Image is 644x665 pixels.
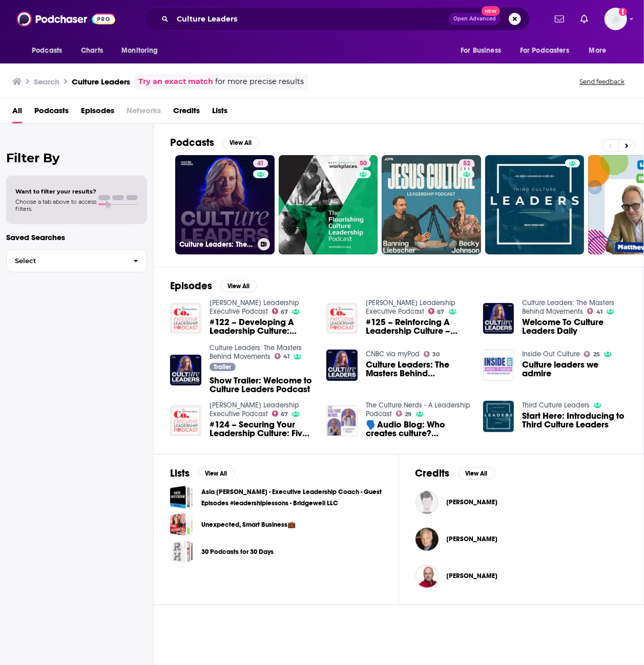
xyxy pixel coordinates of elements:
span: Credits [173,102,200,123]
p: Saved Searches [6,232,147,242]
a: Stephen McDowell [447,535,498,543]
a: Ramon Vullings [416,565,439,588]
span: [PERSON_NAME] [447,572,498,580]
span: Monitoring [121,44,158,58]
img: Welcome To Culture Leaders Daily [483,303,514,334]
a: The Culture Nerds - A Leadership Podcast [366,401,470,418]
a: 30 Podcasts for 30 Days [170,540,193,563]
a: Episodes [81,102,114,123]
h2: Credits [416,467,450,480]
h2: Podcasts [170,136,214,149]
button: open menu [25,41,75,60]
span: 25 [593,352,600,357]
a: Maxwell Leadership Executive Podcast [366,298,455,316]
img: Stephen McDowell [416,528,439,551]
span: 67 [438,310,445,314]
button: open menu [453,41,514,60]
span: 67 [281,412,288,417]
a: Third Culture Leaders [522,401,590,410]
h2: Episodes [170,280,212,292]
a: Charts [74,41,109,60]
a: 52 [382,155,481,254]
a: 41 [253,159,268,167]
a: Unexpected, Smart Business💼 [170,513,193,536]
span: Charts [81,44,103,58]
a: Welcome To Culture Leaders Daily [522,318,627,335]
span: All [12,102,22,123]
div: Search podcasts, credits, & more... [144,7,530,31]
img: Zach Mercurio [416,491,439,514]
span: Want to filter your results? [15,188,96,195]
span: Networks [127,102,161,123]
button: Select [6,249,147,272]
a: Ramon Vullings [447,572,498,580]
a: 30 [424,351,440,357]
a: Lists [212,102,227,123]
a: #122 – Developing A Leadership Culture: Leaders Learning Leadership [210,318,315,335]
span: 30 [433,352,440,357]
a: 41 [587,308,603,314]
img: #122 – Developing A Leadership Culture: Leaders Learning Leadership [170,303,201,334]
span: 52 [463,159,470,169]
a: Show Trailer: Welcome to Culture Leaders Podcast [170,355,201,386]
span: Select [7,258,125,264]
span: Podcasts [32,44,62,58]
h2: Filter By [6,151,147,165]
span: [PERSON_NAME] [447,498,498,506]
img: #125 – Reinforcing A Leadership Culture – Leaders Leading Leaders [326,303,358,334]
span: #124 – Securing Your Leadership Culture: Five Strategies For Leaders Growing Leaders [210,420,315,438]
a: Show Trailer: Welcome to Culture Leaders Podcast [210,376,315,394]
span: for more precise results [215,76,304,88]
a: #125 – Reinforcing A Leadership Culture – Leaders Leading Leaders [366,318,471,335]
img: #124 – Securing Your Leadership Culture: Five Strategies For Leaders Growing Leaders [170,405,201,437]
button: Stephen McDowellStephen McDowell [416,523,628,555]
a: Podchaser - Follow, Share and Rate Podcasts [17,9,115,29]
span: Trailer [214,364,231,370]
img: Start Here: Introducing to Third Culture Leaders [483,401,514,432]
span: Asia Bribiesca-Hedin - Executive Leadership Coach - Guest Episodes #leadershiplessons - Bridgewel... [170,486,193,509]
a: Culture leaders we admire [483,350,514,381]
a: Culture leaders we admire [522,360,627,378]
span: 67 [281,310,288,314]
svg: Add a profile image [619,8,627,16]
a: 52 [459,159,474,167]
a: Maxwell Leadership Executive Podcast [210,298,299,316]
span: Culture Leaders: The Masters Behind Movements: Welcome To Culture Leaders Daily [366,360,471,378]
a: 30 Podcasts for 30 Days [201,546,274,557]
span: Start Here: Introducing to Third Culture Leaders [522,412,627,429]
a: EpisodesView All [170,280,257,292]
button: Show profile menu [605,8,627,30]
a: Culture Leaders: The Masters Behind Movements [210,344,302,361]
img: 🗣️Audio Blog: Who creates culture? Leaders... Team members... or Both? [326,405,358,437]
h3: Culture Leaders: The Masters Behind Movements [179,240,254,249]
button: Zach MercurioZach Mercurio [416,486,628,519]
a: 🗣️Audio Blog: Who creates culture? Leaders... Team members... or Both? [366,420,471,438]
span: For Business [461,44,501,58]
input: Search podcasts, credits, & more... [173,11,449,27]
span: Choose a tab above to access filters. [15,198,96,212]
a: Culture Leaders: The Masters Behind Movements: Welcome To Culture Leaders Daily [326,350,358,381]
span: 41 [596,310,603,314]
a: Inside Out Culture [522,350,580,358]
a: Show notifications dropdown [551,10,568,28]
button: Ramon VullingsRamon Vullings [416,560,628,592]
a: Zach Mercurio [447,498,498,506]
a: 67 [272,308,288,314]
span: 41 [283,354,289,359]
button: View All [458,467,495,480]
a: Show notifications dropdown [576,10,592,28]
a: CreditsView All [416,467,495,480]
